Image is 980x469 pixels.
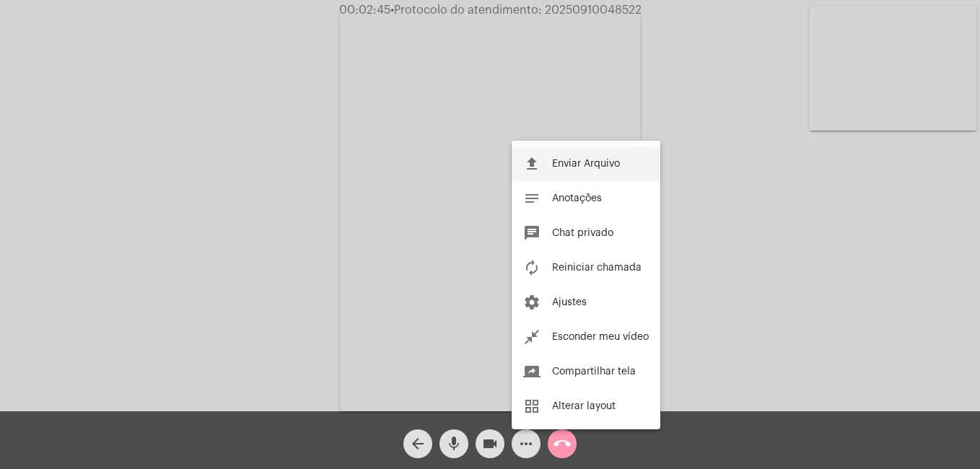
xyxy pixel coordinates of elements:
span: Ajustes [552,297,587,307]
mat-icon: autorenew [523,259,541,276]
mat-icon: screen_share [523,363,541,380]
mat-icon: chat [523,224,541,242]
mat-icon: grid_view [523,398,541,415]
mat-icon: notes [523,190,541,207]
span: Alterar layout [552,401,616,411]
mat-icon: settings [523,294,541,311]
span: Compartilhar tela [552,367,636,377]
mat-icon: file_upload [523,155,541,172]
span: Esconder meu vídeo [552,332,649,342]
span: Chat privado [552,228,613,238]
span: Enviar Arquivo [552,159,620,169]
span: Anotações [552,193,602,203]
mat-icon: close_fullscreen [523,328,541,346]
span: Reiniciar chamada [552,263,642,273]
